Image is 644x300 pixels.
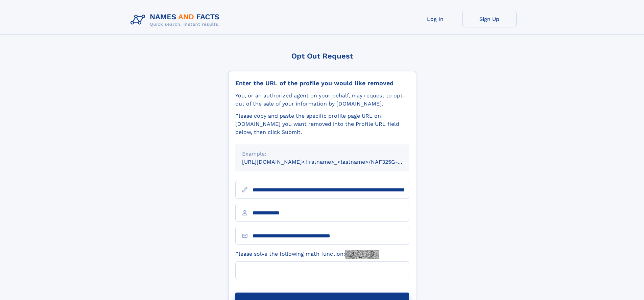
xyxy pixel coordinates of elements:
[242,150,402,158] div: Example:
[128,11,225,29] img: Logo Names and Facts
[235,250,379,259] label: Please solve the following math function:
[228,52,416,60] div: Opt Out Request
[235,112,409,136] div: Please copy and paste the specific profile page URL on [DOMAIN_NAME] you want removed into the Pr...
[235,79,409,87] div: Enter the URL of the profile you would like removed
[242,159,422,165] small: [URL][DOMAIN_NAME]<firstname>_<lastname>/NAF325G-xxxxxxxx
[408,11,462,27] a: Log In
[462,11,517,27] a: Sign Up
[235,92,409,108] div: You, or an authorized agent on your behalf, may request to opt-out of the sale of your informatio...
